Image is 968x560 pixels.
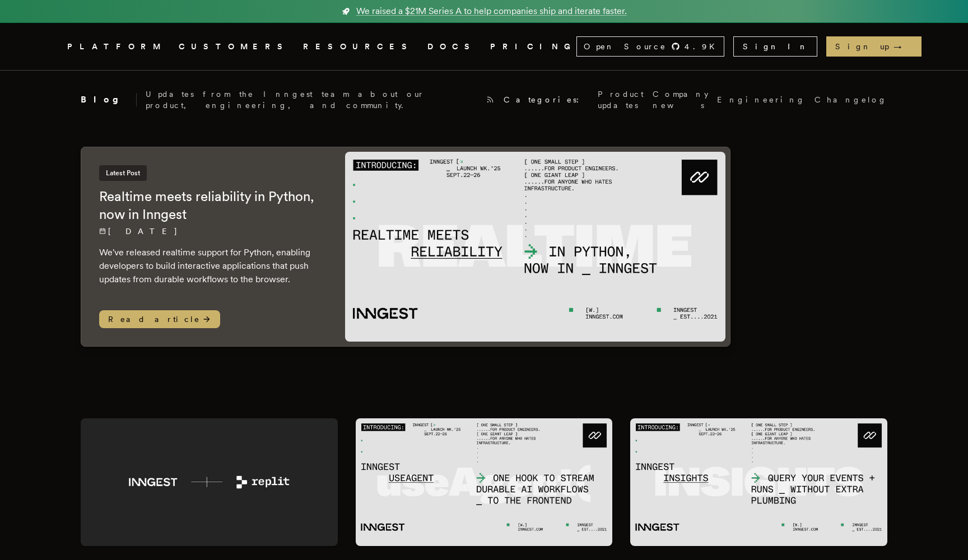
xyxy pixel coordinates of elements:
[356,4,627,18] span: We raised a $21M Series A to help companies ship and iterate faster.
[146,88,477,111] p: Updates from the Inngest team about our product, engineering, and community.
[99,310,220,328] span: Read article
[815,94,887,105] a: Changelog
[685,41,722,52] span: 4.9 K
[81,93,137,106] h2: Blog
[36,23,932,70] nav: Global
[717,94,806,105] a: Engineering
[99,226,323,237] p: [DATE]
[653,88,708,111] a: Company news
[733,36,817,57] a: Sign In
[99,246,323,286] p: We've released realtime support for Python, enabling developers to build interactive applications...
[826,36,922,57] a: Sign up
[356,418,613,547] img: Featured image for Introducing useAgent: One Hook to Stream Durable AI Workflows to the Frontend ...
[179,40,290,54] a: CUSTOMERS
[584,41,667,52] span: Open Source
[81,418,338,547] img: Featured image for Announcing Inngest + Replit: Vibe code your agents blog post
[598,88,644,111] a: Product updates
[490,40,576,54] a: PRICING
[427,40,477,54] a: DOCS
[81,147,730,347] a: Latest PostRealtime meets reliability in Python, now in Inngest[DATE] We've released realtime sup...
[99,188,323,223] h2: Realtime meets reliability in Python, now in Inngest
[345,152,725,342] img: Featured image for Realtime meets reliability in Python, now in Inngest blog post
[504,94,589,105] span: Categories:
[99,165,147,181] span: Latest Post
[303,40,414,54] button: RESOURCES
[893,41,913,52] span: →
[630,418,887,547] img: Featured image for Introducing Inngest Insights: Query Your Events and Runs Without Extra Plumbin...
[67,40,165,54] button: PLATFORM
